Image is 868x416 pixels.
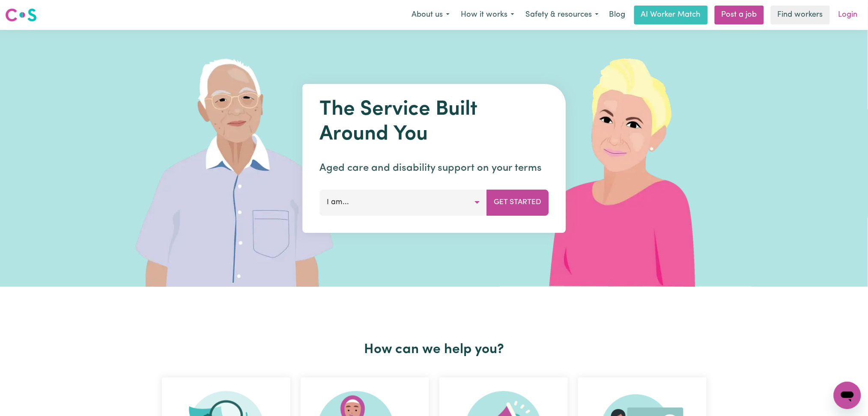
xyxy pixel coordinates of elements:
[319,160,549,176] p: Aged care and disability support on your terms
[406,6,455,24] button: About us
[520,6,604,24] button: Safety & resources
[634,6,708,24] a: AI Worker Match
[319,98,549,147] h1: The Service Built Around You
[486,190,549,215] button: Get Started
[771,6,830,24] a: Find workers
[715,6,764,24] a: Post a job
[5,7,37,23] img: Careseekers logo
[604,6,631,24] a: Blog
[157,342,712,358] h2: How can we help you?
[319,190,487,215] button: I am...
[833,6,863,24] a: Login
[455,6,520,24] button: How it works
[5,5,37,25] a: Careseekers logo
[834,382,861,409] iframe: Button to launch messaging window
